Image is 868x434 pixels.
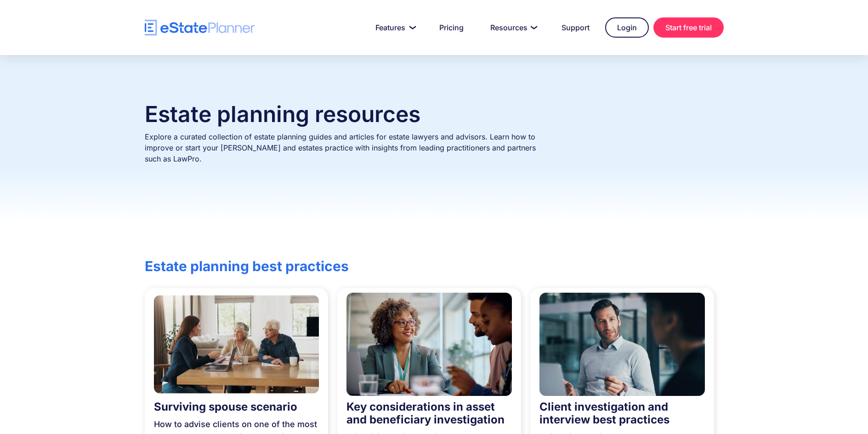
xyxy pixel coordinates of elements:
a: Pricing [428,18,475,37]
div: Surviving spouse scenario [154,401,319,413]
div: Key considerations in asset and beneficiary investigation [346,401,512,426]
a: Features [364,18,424,37]
a: Resources [479,18,546,37]
a: Support [550,18,601,37]
div: Client investigation and interview best practices [539,401,705,426]
a: Login [605,17,649,38]
h2: Estate planning best practices [145,258,405,274]
p: Explore a curated collection of estate planning guides and articles for estate lawyers and adviso... [145,131,550,175]
a: Start free trial [653,17,724,38]
a: home [145,20,255,36]
h1: Estate planning resources [145,101,724,128]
